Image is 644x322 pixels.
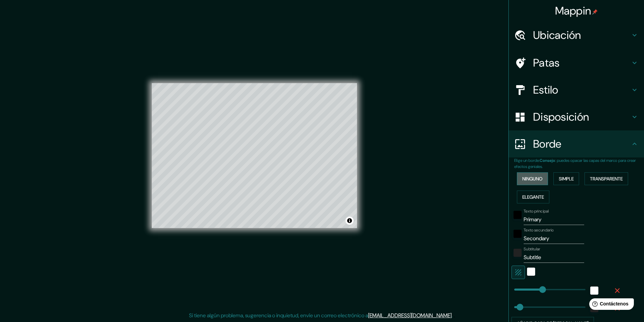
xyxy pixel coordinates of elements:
div: Estilo [509,76,644,103]
font: . [452,312,453,319]
font: Texto principal [524,208,549,214]
font: . [453,312,454,319]
font: Estilo [533,83,558,97]
img: pin-icon.png [592,9,598,15]
div: Ubicación [509,22,644,49]
font: Ubicación [533,28,581,42]
button: negro [514,230,522,238]
font: Disposición [533,110,589,124]
button: blanco [590,287,598,295]
font: Mappin [555,4,591,18]
font: Borde [533,137,562,151]
font: Si tiene algún problema, sugerencia o inquietud, envíe un correo electrónico a [189,312,368,319]
button: color-222222 [514,249,522,257]
font: Transparente [590,176,623,182]
font: Simple [559,176,574,182]
button: negro [514,211,522,219]
font: Ninguno [522,176,543,182]
font: Elegante [522,194,544,200]
font: . [454,312,455,319]
font: Texto secundario [524,227,554,233]
font: Consejo [540,158,555,163]
button: Ninguno [517,172,548,185]
button: Transparente [585,172,628,185]
button: Activar o desactivar atribución [345,217,354,225]
div: Borde [509,130,644,157]
div: Patas [509,49,644,76]
font: : puedes opacar las capas del marco para crear efectos geniales. [514,158,636,169]
button: blanco [527,268,535,276]
button: Elegante [517,191,549,203]
font: Patas [533,56,560,70]
font: Subtitular [524,246,540,252]
a: [EMAIL_ADDRESS][DOMAIN_NAME] [368,312,452,319]
iframe: Lanzador de widgets de ayuda [584,296,637,315]
div: Disposición [509,103,644,130]
button: Simple [553,172,579,185]
font: Elige un borde. [514,158,540,163]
